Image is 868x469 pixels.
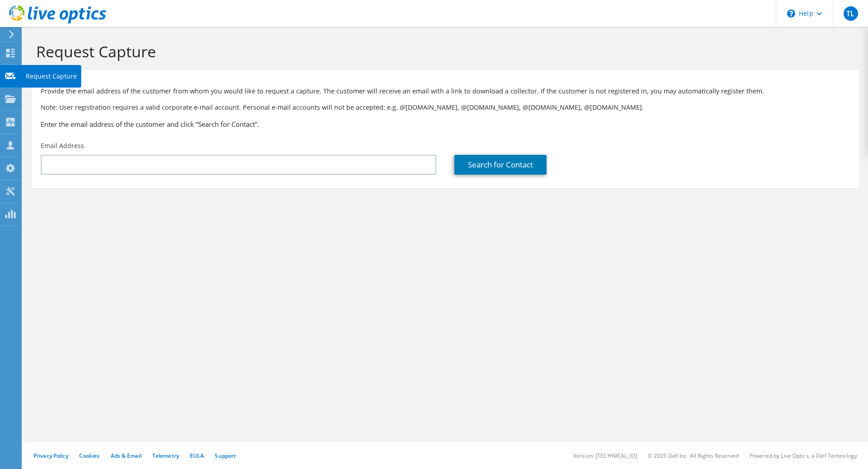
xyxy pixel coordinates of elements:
[41,141,84,150] label: Email Address
[215,452,236,460] a: Support
[454,155,547,175] a: Search for Contact
[573,452,637,460] li: Version: [TECHNICAL_ID]
[152,452,179,460] a: Telemetry
[33,452,68,460] a: Privacy Policy
[787,9,795,18] svg: \n
[648,452,739,460] li: © 2025 Dell Inc. All Rights Reserved
[190,452,204,460] a: EULA
[79,452,100,460] a: Cookies
[844,6,858,21] span: TL
[41,86,850,96] p: Provide the email address of the customer from whom you would like to request a capture. The cust...
[36,42,850,61] h1: Request Capture
[111,452,142,460] a: Ads & Email
[21,65,81,88] div: Request Capture
[750,452,857,460] li: Powered by Live Optics, a Dell Technology
[41,119,850,129] h3: Enter the email address of the customer and click “Search for Contact”.
[41,102,850,112] p: Note: User registration requires a valid corporate e-mail account. Personal e-mail accounts will ...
